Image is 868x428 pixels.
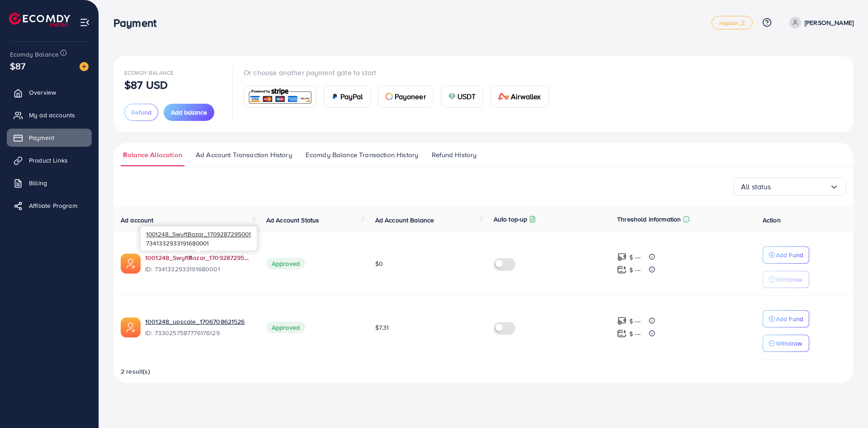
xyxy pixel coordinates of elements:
span: $87 [10,59,25,72]
img: card [331,93,339,100]
a: cardUSDT [441,85,484,108]
span: Affiliate Program [29,201,77,210]
p: $ --- [629,328,641,339]
span: ID: 7330257587776176129 [145,328,252,337]
img: card [448,93,456,100]
p: $87 USD [124,79,168,90]
img: logo [9,13,70,27]
p: $ --- [629,252,641,263]
p: [PERSON_NAME] [805,17,854,28]
button: Add Fund [763,310,809,327]
span: Ad Account Balance [375,216,434,225]
a: My ad accounts [7,106,92,124]
button: Withdraw [763,335,809,352]
a: regular_2 [712,16,752,29]
span: $0 [375,259,383,268]
span: 2 result(s) [121,367,150,376]
span: Ecomdy Balance [124,69,174,77]
span: Approved [266,322,305,333]
span: USDT [458,91,476,102]
a: [PERSON_NAME] [786,17,854,29]
p: $ --- [629,316,641,327]
button: Add balance [164,104,214,121]
img: top-up amount [617,316,627,326]
img: image [80,62,89,71]
a: Product Links [7,151,92,169]
span: Ad Account Status [266,216,320,225]
img: menu [80,17,90,28]
span: Overview [29,88,56,97]
p: Add Fund [776,250,803,260]
p: Or choose another payment gate to start [244,67,556,78]
div: <span class='underline'>1001248_upscale_1706708621526</span></br>7330257587776176129 [145,317,252,338]
a: Payment [7,129,92,147]
p: $ --- [629,264,641,275]
span: My ad accounts [29,111,75,120]
img: top-up amount [617,265,627,274]
button: Add Fund [763,246,809,264]
p: Withdraw [776,338,802,349]
span: Product Links [29,156,68,165]
div: Search for option [733,178,846,196]
a: cardPayPal [324,85,371,108]
span: 1001248_SwyftBazar_1709287295001 [146,230,251,238]
span: All status [741,180,771,194]
button: Refund [124,104,158,121]
h3: Payment [113,16,164,29]
span: Airwallex [511,91,541,102]
span: Refund [131,108,151,117]
img: card [386,93,393,100]
span: Approved [266,258,305,269]
div: 7341332933191680001 [141,226,257,250]
a: cardPayoneer [378,85,434,108]
span: Add balance [171,108,207,117]
span: Ad Account Transaction History [196,150,292,160]
img: ic-ads-acc.e4c84228.svg [121,254,141,274]
a: cardAirwallex [491,85,548,108]
span: PayPal [340,91,363,102]
span: Ecomdy Balance Transaction History [306,150,418,160]
span: Action [763,216,781,225]
img: top-up amount [617,329,627,338]
span: Ad account [121,216,154,225]
span: Billing [29,178,47,188]
span: Ecomdy Balance [10,50,59,59]
img: card [247,87,313,106]
img: card [498,93,509,100]
img: top-up amount [617,252,627,262]
a: Affiliate Program [7,197,92,215]
span: Balance Allocation [123,150,182,160]
a: Billing [7,174,92,192]
p: Add Fund [776,313,803,324]
a: 1001248_upscale_1706708621526 [145,317,252,326]
input: Search for option [771,180,830,194]
iframe: Chat [830,387,861,421]
span: regular_2 [719,20,745,26]
span: Payment [29,133,54,142]
a: Overview [7,83,92,101]
p: Threshold information [617,214,681,225]
span: $7.31 [375,323,389,332]
a: card [244,86,316,108]
p: Auto top-up [494,214,528,225]
span: ID: 7341332933191680001 [145,264,252,274]
img: ic-ads-acc.e4c84228.svg [121,317,141,337]
span: Refund History [432,150,476,160]
p: Withdraw [776,274,802,285]
button: Withdraw [763,271,809,288]
span: Payoneer [395,91,426,102]
a: 1001248_SwyftBazar_1709287295001 [145,253,252,262]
